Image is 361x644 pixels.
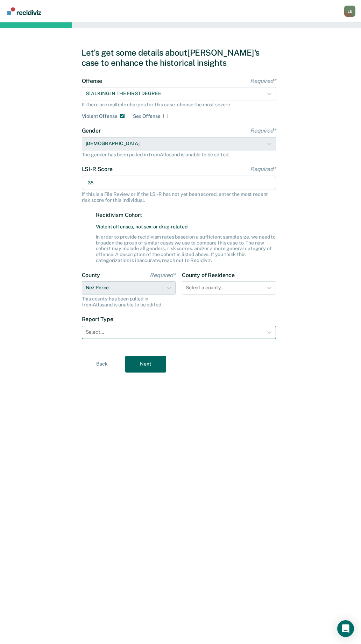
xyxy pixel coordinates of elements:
[82,113,118,119] label: Violent Offense
[250,166,276,172] span: Required*
[96,224,276,230] span: Violent offenses, not sex- or drug-related
[82,48,280,68] div: Let's get some details about [PERSON_NAME]'s case to enhance the historical insights
[82,127,276,134] label: Gender
[182,272,276,278] label: County of Residence
[337,620,354,637] div: Open Intercom Messenger
[82,356,122,373] button: Back
[250,127,276,134] span: Required*
[344,6,355,17] button: Profile dropdown button
[82,191,276,203] div: If this is a File Review or if the LSI-R has not yet been scored, enter the most recent risk scor...
[133,113,160,119] label: Sex Offense
[96,234,276,263] div: In order to provide recidivism rates based on a sufficient sample size, we need to broaden the gr...
[82,152,276,158] div: The gender has been pulled in from Atlas and is unable to be edited.
[82,272,176,278] label: County
[82,166,276,172] label: LSI-R Score
[82,78,276,84] label: Offense
[82,316,276,323] label: Report Type
[125,356,166,373] button: Next
[96,212,276,218] label: Recidivism Cohort
[150,272,176,278] span: Required*
[82,102,276,108] div: If there are multiple charges for this case, choose the most severe
[344,6,355,17] div: L E
[250,78,276,84] span: Required*
[82,296,176,308] div: This county has been pulled in from Atlas and is unable to be edited.
[7,7,41,15] img: Recidiviz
